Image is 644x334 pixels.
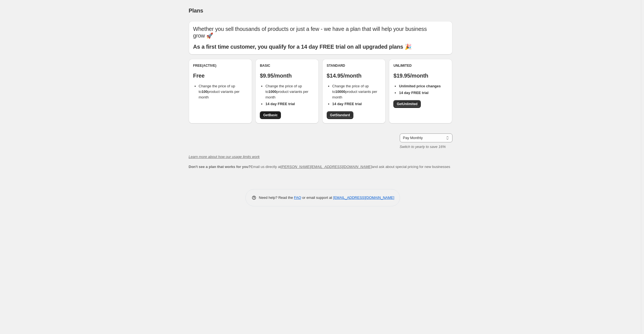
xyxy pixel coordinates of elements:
div: Unlimited [393,63,448,68]
span: Plans [189,8,203,14]
a: [EMAIL_ADDRESS][DOMAIN_NAME] [333,196,394,200]
p: $9.95/month [260,72,314,79]
a: Learn more about how our usage limits work [189,155,260,159]
a: [PERSON_NAME][EMAIL_ADDRESS][DOMAIN_NAME] [281,165,372,169]
a: GetStandard [327,111,353,119]
b: 14 day FREE trial [399,91,428,95]
span: or email support at [301,196,333,200]
b: 10000 [335,90,345,94]
i: Switch to yearly to save 16% [400,145,446,149]
p: $14.95/month [327,72,381,79]
span: Change the price of up to product variants per month [199,84,240,99]
b: Don't see a plan that works for you? [189,165,251,169]
b: Unlimited price changes [399,84,441,88]
p: Free [193,72,248,79]
b: 1000 [268,90,276,94]
a: FAQ [294,196,301,200]
p: Whether you sell thousands of products or just a few - we have a plan that will help your busines... [193,26,448,39]
a: GetBasic [260,111,281,119]
span: Need help? Read the [259,196,294,200]
span: Get Unlimited [397,102,417,106]
b: 14 day FREE trial [332,102,362,106]
a: GetUnlimited [393,100,421,108]
p: $19.95/month [393,72,448,79]
b: As a first time customer, you qualify for a 14 day FREE trial on all upgraded plans 🎉 [193,44,412,50]
span: Get Standard [330,113,350,117]
span: Get Basic [263,113,278,117]
span: Change the price of up to product variants per month [332,84,377,99]
div: Standard [327,63,381,68]
span: Email us directly at and ask about special pricing for new businesses [189,165,450,169]
b: 14 day FREE trial [265,102,295,106]
b: 100 [202,90,208,94]
div: Free (Active) [193,63,248,68]
span: Change the price of up to product variants per month [265,84,308,99]
div: Basic [260,63,314,68]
